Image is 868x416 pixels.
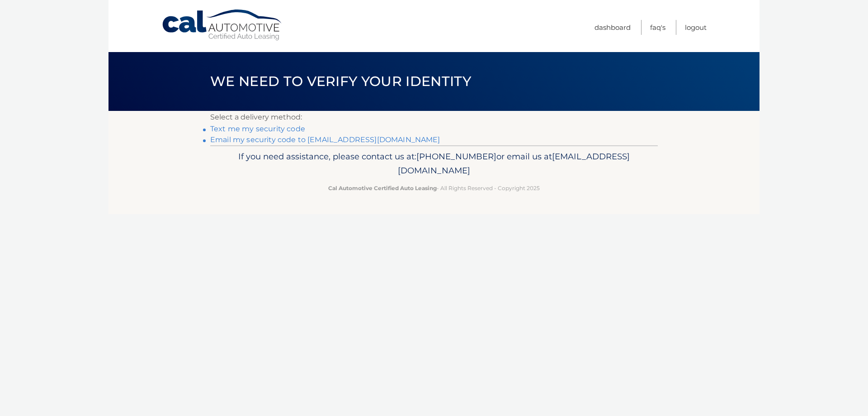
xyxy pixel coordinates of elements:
p: If you need assistance, please contact us at: or email us at [216,149,652,178]
a: FAQ's [650,20,665,35]
a: Email my security code to [EMAIL_ADDRESS][DOMAIN_NAME] [210,135,440,144]
a: Dashboard [594,20,631,35]
strong: Cal Automotive Certified Auto Leasing [328,185,437,191]
p: - All Rights Reserved - Copyright 2025 [216,183,652,193]
span: We need to verify your identity [210,73,471,90]
a: Cal Automotive [161,9,283,41]
a: Text me my security code [210,124,305,133]
span: [PHONE_NUMBER] [416,151,496,162]
a: Logout [685,20,707,35]
p: Select a delivery method: [210,111,658,124]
